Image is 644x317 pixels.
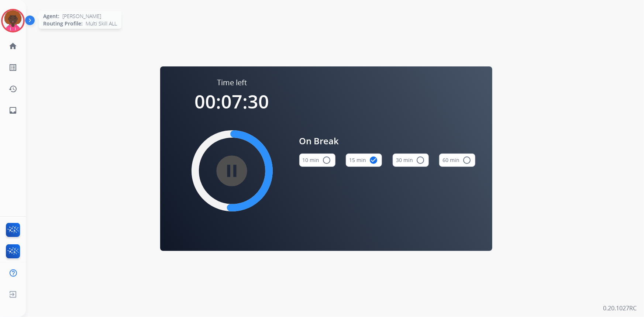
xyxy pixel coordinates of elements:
[8,106,17,115] mat-icon: inbox
[439,154,475,167] button: 60 min
[86,20,117,27] span: Multi Skill ALL
[323,156,331,165] mat-icon: radio_button_unchecked
[299,154,335,167] button: 10 min
[3,10,23,31] img: avatar
[299,134,476,148] span: On Break
[228,166,237,175] mat-icon: pause_circle_filled
[217,77,247,88] span: Time left
[346,154,382,167] button: 15 min
[369,156,378,165] mat-icon: check_circle
[462,156,471,165] mat-icon: radio_button_unchecked
[8,85,17,93] mat-icon: history
[393,154,429,167] button: 30 min
[416,156,425,165] mat-icon: radio_button_unchecked
[195,89,269,114] span: 00:07:30
[8,42,17,51] mat-icon: home
[62,13,101,20] span: [PERSON_NAME]
[603,304,637,313] p: 0.20.1027RC
[43,13,59,20] span: Agent:
[43,20,83,27] span: Routing Profile:
[8,63,17,72] mat-icon: list_alt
